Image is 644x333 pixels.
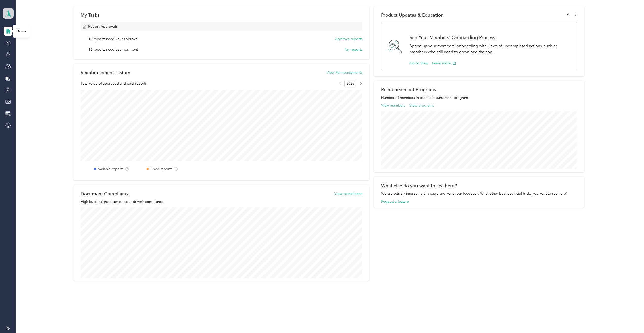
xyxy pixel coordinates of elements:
button: Approve reports [335,36,362,42]
iframe: Everlance-gr Chat Button Frame [616,305,644,333]
label: Variable reports [98,166,123,172]
button: Go to View [410,61,428,66]
p: Speed up your members' onboarding with views of uncompleted actions, such as members who still ne... [410,43,572,55]
div: My Tasks [81,12,363,18]
button: View Reimbursements [327,70,362,75]
span: Total value of approved and paid reports [81,81,147,86]
h1: See Your Members' Onboarding Process [410,35,572,40]
h2: Reimbursement Programs [381,87,577,92]
div: What else do you want to see here? [381,183,577,188]
span: Report Approvals [88,24,118,29]
button: View programs [409,103,434,108]
div: Home [13,25,30,38]
h2: Document Compliance [81,191,130,196]
div: We are actively improving this page and want your feedback. What other business insights do you w... [381,191,577,196]
span: 10 reports need your approval [88,36,138,42]
button: View compliance [334,191,362,196]
button: Request a feature [381,199,409,204]
span: 2025 [344,80,356,87]
label: Fixed reports [150,166,172,172]
button: Pay reports [344,47,362,52]
p: Number of members in each reimbursement program. [381,95,577,100]
button: Learn more [432,61,456,66]
button: View members [381,103,405,108]
span: 16 reports need your payment [88,47,138,52]
p: High level insights from on your driver’s compliance. [81,199,363,205]
h2: Reimbursement History [81,70,130,75]
span: Product Updates & Education [381,12,444,18]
